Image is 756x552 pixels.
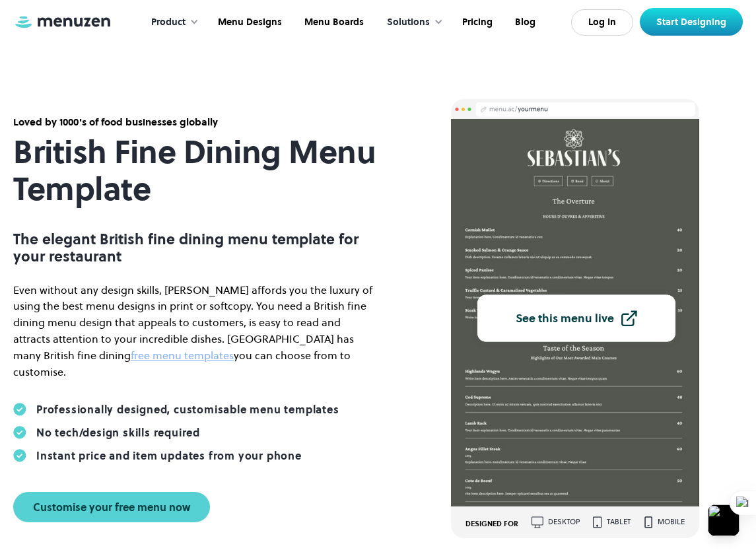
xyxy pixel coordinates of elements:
div: Loved by 1000's of food businesses globally [13,115,378,129]
a: Log In [571,9,633,36]
div: Solutions [387,15,430,30]
a: Start Designing [640,8,743,36]
a: Menu Designs [205,2,292,43]
a: See this menu live [477,295,675,342]
div: Product [138,2,205,43]
a: Blog [502,2,545,43]
div: Professionally designed, customisable menu templates [36,403,339,416]
img: British Fine Dining Menu Template [451,119,699,506]
div: desktop [548,518,580,526]
div: mobile [658,518,685,526]
h1: British Fine Dining Menu Template [13,134,378,207]
p: The elegant British fine dining menu template for your restaurant [13,230,378,265]
a: Customise your free menu now [13,492,210,522]
div: No tech/design skills required [36,426,200,439]
div: Product [151,15,186,30]
div: Solutions [374,2,450,43]
div: tablet [607,518,631,526]
a: Menu Boards [292,2,374,43]
a: Pricing [450,2,502,43]
p: Even without any design skills, [PERSON_NAME] affords you the luxury of using the best menu desig... [13,282,378,380]
a: free menu templates [131,348,234,362]
div: See this menu live [516,313,614,325]
div: Customise your free menu now [33,502,190,512]
div: Instant price and item updates from your phone [36,449,302,462]
div: DESIGNED FOR [465,520,518,528]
